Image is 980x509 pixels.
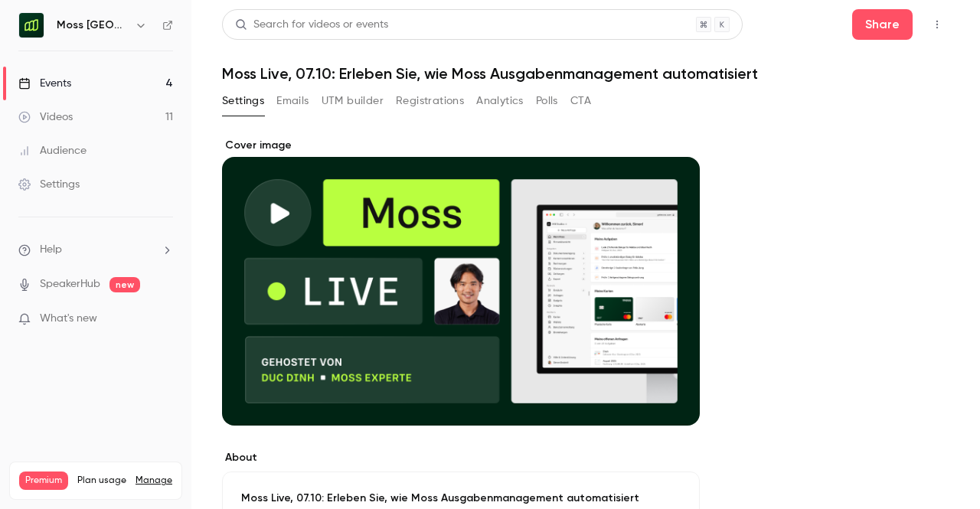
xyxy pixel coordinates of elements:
a: Manage [136,475,172,487]
button: Settings [222,89,264,113]
li: help-dropdown-opener [18,242,173,258]
button: CTA [570,89,591,113]
div: Videos [18,109,73,125]
label: Cover image [222,138,700,153]
span: Help [40,242,62,258]
button: Polls [536,89,558,113]
span: Plan usage [77,475,126,487]
div: Audience [18,143,87,158]
div: Search for videos or events [235,17,388,33]
section: Cover image [222,138,700,426]
button: Emails [276,89,309,113]
button: UTM builder [322,89,384,113]
button: Registrations [396,89,464,113]
span: Premium [19,471,68,490]
h1: Moss Live, 07.10: Erleben Sie, wie Moss Ausgabenmanagement automatisiert [222,64,949,83]
div: Settings [18,177,80,192]
span: new [109,277,140,292]
div: Events [18,76,71,91]
a: SpeakerHub [40,276,100,292]
button: Share [852,9,913,40]
span: What's new [40,311,97,327]
h6: Moss [GEOGRAPHIC_DATA] [57,18,129,33]
img: Moss Deutschland [19,13,44,38]
label: About [222,450,700,465]
button: Analytics [476,89,524,113]
p: Moss Live, 07.10: Erleben Sie, wie Moss Ausgabenmanagement automatisiert [241,491,681,506]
